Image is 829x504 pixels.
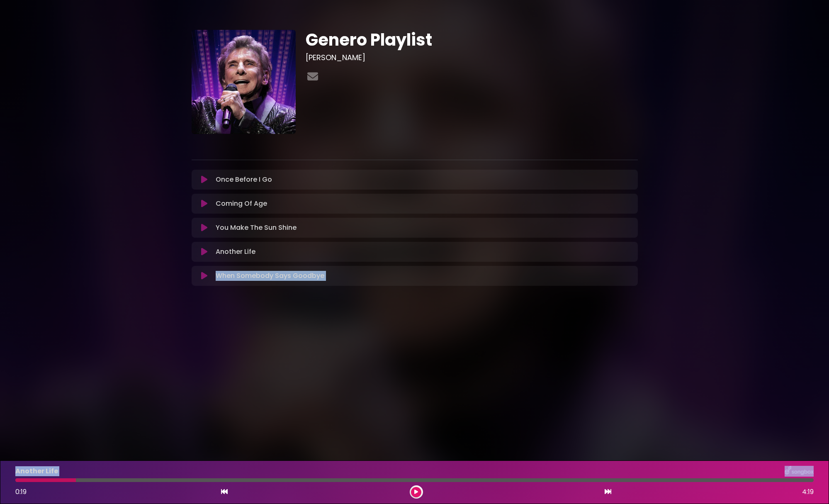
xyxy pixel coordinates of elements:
h1: Genero Playlist [306,30,638,50]
p: When Somebody Says Goodbye [216,271,324,281]
h3: [PERSON_NAME] [306,53,638,62]
p: Another Life [216,247,255,257]
img: 6qwFYesTPurQnItdpMxg [192,30,296,134]
p: Once Before I Go [216,175,272,185]
p: Coming Of Age [216,199,267,209]
p: You Make The Sun Shine [216,223,297,233]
